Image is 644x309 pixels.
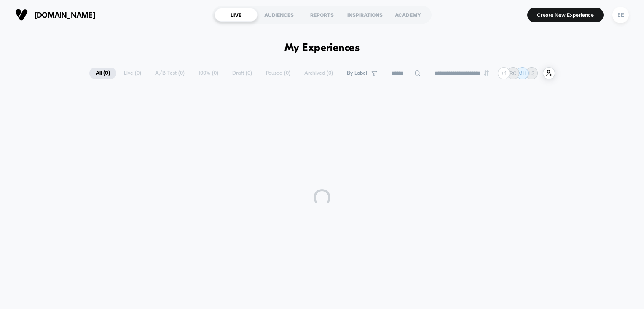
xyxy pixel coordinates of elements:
div: REPORTS [301,8,343,22]
p: RC [510,70,517,76]
p: LS [529,70,535,76]
span: All ( 0 ) [89,68,116,79]
h1: My Experiences [284,42,360,54]
div: + 1 [498,67,510,79]
div: LIVE [215,8,258,22]
p: MH [518,70,526,76]
div: EE [612,7,629,23]
div: AUDIENCES [258,8,301,22]
img: Visually logo [15,8,28,21]
span: By Label [347,70,367,76]
div: ACADEMY [386,8,429,22]
span: [DOMAIN_NAME] [34,11,95,19]
div: INSPIRATIONS [343,8,386,22]
button: EE [610,6,631,24]
button: [DOMAIN_NAME] [13,8,98,22]
img: end [484,70,489,76]
button: Create New Experience [527,8,604,22]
